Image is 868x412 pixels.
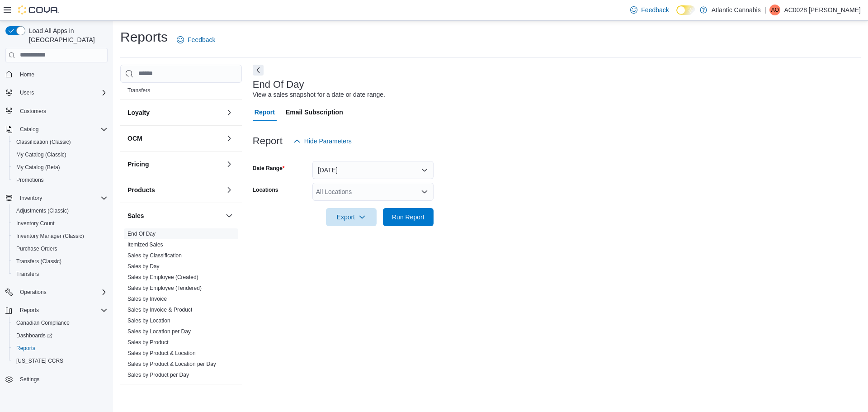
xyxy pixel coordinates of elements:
a: Promotions [13,175,47,185]
a: Purchase Orders [13,243,61,254]
span: Inventory Manager (Classic) [13,231,108,242]
span: Transfers [127,87,150,94]
span: My Catalog (Classic) [13,149,108,160]
span: Canadian Compliance [13,317,108,328]
button: Pricing [127,160,222,169]
a: Classification (Classic) [13,137,75,147]
a: Feedback [627,1,672,19]
a: Inventory Manager (Classic) [13,231,88,242]
span: Catalog [20,126,38,133]
button: Loyalty [224,107,235,118]
span: My Catalog (Beta) [13,162,108,173]
button: Catalog [16,124,42,135]
a: Sales by Classification [127,252,182,259]
a: Sales by Product & Location per Day [127,361,216,367]
h3: OCM [127,134,142,143]
span: Customers [16,105,108,117]
a: [US_STATE] CCRS [13,355,67,366]
span: Adjustments (Classic) [16,207,69,214]
span: Reports [16,345,35,352]
span: Run Report [392,213,425,222]
button: Home [2,68,111,81]
a: Sales by Employee (Tendered) [127,285,202,291]
span: Load All Apps in [GEOGRAPHIC_DATA] [25,26,108,44]
button: Inventory Count [9,217,111,230]
button: Inventory [16,193,46,204]
span: Sales by Location [127,317,170,324]
button: Customers [2,104,111,118]
button: OCM [224,133,235,144]
span: Sales by Product [127,339,169,346]
span: Canadian Compliance [16,319,70,327]
button: Purchase Orders [9,242,111,255]
button: Products [127,185,222,194]
a: Sales by Day [127,263,160,270]
span: Washington CCRS [13,355,108,366]
a: Dashboards [13,330,56,341]
button: Taxes [224,392,235,403]
span: Inventory Count [16,220,55,227]
button: Users [2,86,111,99]
span: Customers [20,108,46,115]
span: Transfers [13,269,108,279]
span: Home [20,71,34,78]
button: Promotions [9,174,111,186]
span: Itemized Sales [127,241,163,248]
a: Reorder [127,76,147,83]
span: Export [331,208,371,226]
div: View a sales snapshot for a date or date range. [253,90,385,99]
span: Sales by Employee (Tendered) [127,284,202,292]
button: Products [224,185,235,195]
a: Customers [16,106,50,117]
a: Sales by Invoice [127,296,167,302]
span: Adjustments (Classic) [13,205,108,216]
span: Sales by Invoice [127,295,167,303]
a: Sales by Product & Location [127,350,196,356]
h3: Products [127,185,155,194]
button: Adjustments (Classic) [9,204,111,217]
button: Transfers (Classic) [9,255,111,268]
button: Loyalty [127,108,222,117]
a: My Catalog (Classic) [13,149,70,160]
nav: Complex example [5,64,108,410]
span: Settings [20,376,39,383]
button: Operations [16,287,50,298]
button: [DATE] [312,161,434,179]
img: Cova [18,5,59,14]
span: Sales by Product per Day [127,371,189,379]
span: Classification (Classic) [13,137,108,147]
button: My Catalog (Classic) [9,148,111,161]
button: Sales [127,211,222,220]
label: Locations [253,186,278,194]
button: Hide Parameters [290,132,355,150]
span: [US_STATE] CCRS [16,357,63,365]
a: Home [16,69,38,80]
a: Feedback [173,31,219,49]
span: Reports [20,307,39,314]
h3: End Of Day [253,79,304,90]
span: Dashboards [13,330,108,341]
span: Transfers (Classic) [13,256,108,267]
button: Reports [9,342,111,355]
a: Dashboards [9,329,111,342]
span: Purchase Orders [16,245,57,252]
span: Inventory [20,194,42,202]
span: My Catalog (Classic) [16,151,66,158]
button: Export [326,208,377,226]
span: Email Subscription [286,103,343,121]
span: Transfers [16,270,39,278]
button: Users [16,87,38,98]
span: Sales by Location per Day [127,328,191,335]
button: Open list of options [421,188,428,195]
span: Dashboards [16,332,52,339]
button: Classification (Classic) [9,136,111,148]
h1: Reports [120,28,168,46]
button: Next [253,65,264,76]
h3: Sales [127,211,144,220]
p: Atlantic Cannabis [712,5,761,15]
a: Sales by Employee (Created) [127,274,198,280]
span: Sales by Product & Location per Day [127,360,216,368]
h3: Pricing [127,160,149,169]
span: Inventory Manager (Classic) [16,232,84,240]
